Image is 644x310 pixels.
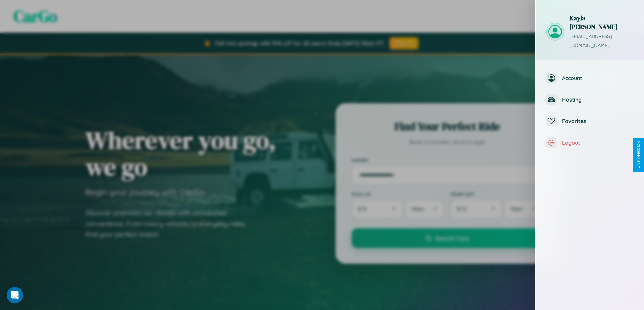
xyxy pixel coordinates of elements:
span: Favorites [562,118,634,124]
div: Open Intercom Messenger [7,287,23,303]
span: Account [562,75,634,81]
button: Logout [536,132,644,153]
h3: Kayla [PERSON_NAME] [569,13,634,31]
p: [EMAIL_ADDRESS][DOMAIN_NAME] [569,32,634,50]
span: Logout [562,139,634,146]
button: Account [536,67,644,89]
span: Hosting [562,96,634,103]
button: Hosting [536,89,644,110]
button: Favorites [536,110,644,132]
div: Give Feedback [636,141,641,169]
